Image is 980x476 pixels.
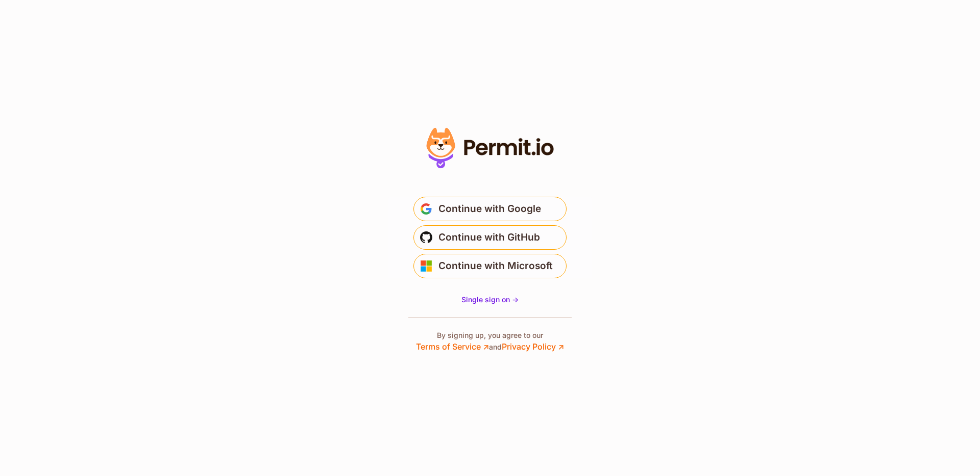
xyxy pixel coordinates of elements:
a: Privacy Policy ↗ [502,341,564,352]
a: Single sign on -> [461,295,519,305]
p: By signing up, you agree to our and [416,330,564,353]
span: Continue with Microsoft [438,258,553,274]
button: Continue with Microsoft [413,254,567,278]
button: Continue with GitHub [413,225,567,250]
span: Continue with GitHub [438,229,540,246]
button: Continue with Google [413,197,567,221]
span: Continue with Google [438,201,541,217]
a: Terms of Service ↗ [416,341,489,352]
span: Single sign on -> [461,295,519,304]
